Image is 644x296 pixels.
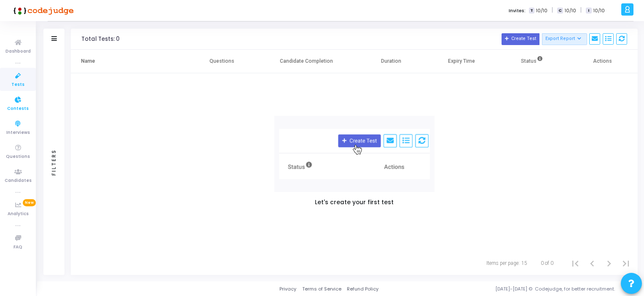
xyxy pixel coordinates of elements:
[497,50,567,73] th: Status
[584,255,601,272] button: Previous page
[565,7,576,14] span: 10/10
[541,259,553,267] div: 0 of 0
[257,50,356,73] th: Candidate Completion
[586,8,591,14] span: I
[11,2,74,19] img: logo
[81,36,120,43] div: Total Tests: 0
[5,48,31,55] span: Dashboard
[187,50,257,73] th: Questions
[6,129,30,136] span: Interviews
[302,285,341,293] a: Terms of Service
[71,50,187,73] th: Name
[601,255,617,272] button: Next page
[279,285,296,293] a: Privacy
[274,116,435,192] img: new test/contest
[593,7,605,14] span: 10/10
[7,105,29,112] span: Contests
[521,259,527,267] div: 15
[557,8,563,14] span: C
[23,199,36,206] span: New
[567,255,584,272] button: First page
[50,116,58,208] div: Filters
[11,81,24,88] span: Tests
[509,7,526,14] label: Invites:
[542,33,587,45] button: Export Report
[13,244,22,251] span: FAQ
[427,50,497,73] th: Expiry Time
[486,259,520,267] div: Items per page:
[567,50,638,73] th: Actions
[552,6,553,15] span: |
[536,7,547,14] span: 10/10
[580,6,582,15] span: |
[315,199,394,206] h5: Let's create your first test
[347,285,378,293] a: Refund Policy
[8,211,29,218] span: Analytics
[378,285,633,293] div: [DATE]-[DATE] © Codejudge, for better recruitment.
[5,177,32,184] span: Candidates
[502,33,539,45] button: Create Test
[6,153,30,160] span: Questions
[529,8,534,14] span: T
[356,50,426,73] th: Duration
[617,255,634,272] button: Last page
